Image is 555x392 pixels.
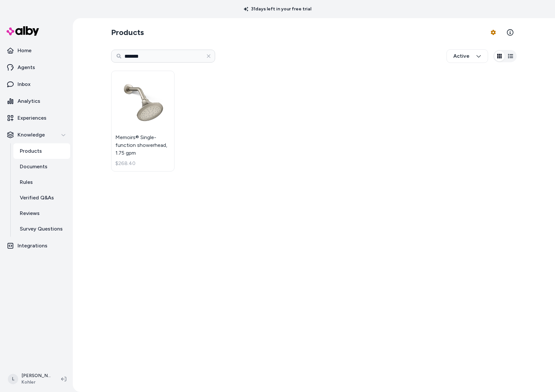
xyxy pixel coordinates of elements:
[20,225,63,233] p: Survey Questions
[21,373,51,379] p: [PERSON_NAME]
[446,49,488,63] button: Active
[20,194,54,202] p: Verified Q&As
[18,242,47,250] p: Integrations
[20,178,33,186] p: Rules
[20,147,42,155] p: Products
[18,114,46,122] p: Experiences
[111,27,144,38] h2: Products
[240,6,315,12] p: 31 days left in your free trial
[8,374,18,384] span: L
[13,174,70,190] a: Rules
[13,143,70,159] a: Products
[18,80,31,88] p: Inbox
[18,131,45,139] p: Knowledge
[20,209,40,217] p: Reviews
[3,43,70,58] a: Home
[111,71,174,172] a: Memoirs® Single-function showerhead, 1.75 gpmMemoirs® Single-function showerhead, 1.75 gpm$268.40
[6,26,39,36] img: alby Logo
[13,190,70,206] a: Verified Q&As
[13,221,70,237] a: Survey Questions
[18,97,40,105] p: Analytics
[3,60,70,75] a: Agents
[13,159,70,174] a: Documents
[3,110,70,126] a: Experiences
[3,93,70,109] a: Analytics
[18,47,32,54] p: Home
[4,369,56,389] button: L[PERSON_NAME]Kohler
[18,64,35,71] p: Agents
[20,163,47,171] p: Documents
[3,238,70,254] a: Integrations
[13,206,70,221] a: Reviews
[21,379,51,386] span: Kohler
[3,127,70,143] button: Knowledge
[3,77,70,92] a: Inbox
